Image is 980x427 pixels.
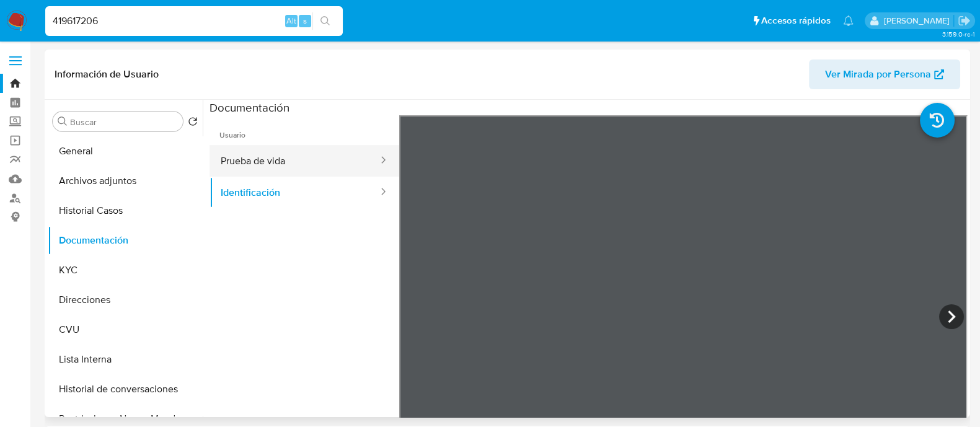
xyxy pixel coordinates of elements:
[761,14,831,27] span: Accesos rápidos
[48,226,203,255] button: Documentación
[48,345,203,374] button: Lista Interna
[55,68,159,81] h1: Información de Usuario
[48,255,203,285] button: KYC
[70,117,178,128] input: Buscar
[312,12,338,30] button: search-icon
[48,166,203,196] button: Archivos adjuntos
[48,196,203,226] button: Historial Casos
[303,15,307,27] span: s
[58,117,68,126] button: Buscar
[48,374,203,404] button: Historial de conversaciones
[843,15,854,26] a: Notificaciones
[958,14,971,27] a: Salir
[48,136,203,166] button: General
[825,59,931,89] span: Ver Mirada por Persona
[48,285,203,315] button: Direcciones
[48,315,203,345] button: CVU
[45,13,343,29] input: Buscar usuario o caso...
[883,15,953,27] p: martin.degiuli@mercadolibre.com
[286,15,296,27] span: Alt
[809,59,960,89] button: Ver Mirada por Persona
[188,117,198,130] button: Volver al orden por defecto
